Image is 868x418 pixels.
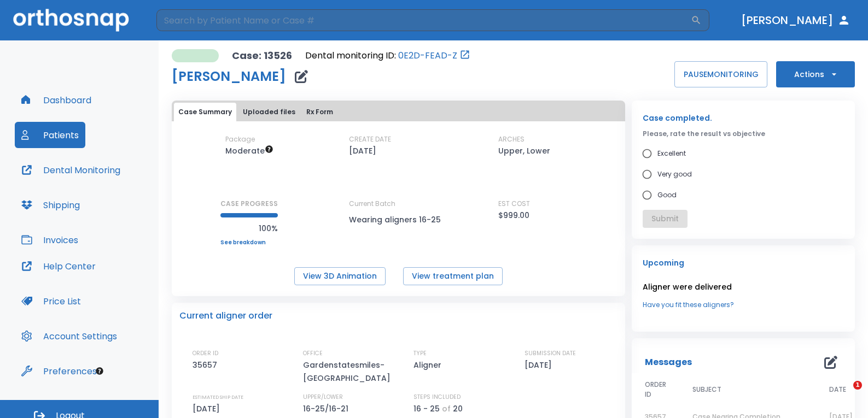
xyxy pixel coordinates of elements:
p: Upper, Lower [498,144,550,157]
p: Messages [645,356,692,369]
p: Dental monitoring ID: [305,49,396,62]
button: Price List [15,288,88,314]
div: Tooltip anchor [95,366,104,376]
button: Invoices [15,227,85,253]
button: PAUSEMONITORING [674,61,767,87]
button: Preferences [15,358,103,384]
button: Account Settings [15,323,124,349]
span: Up to 20 Steps (40 aligners) [225,145,273,156]
p: ORDER ID [193,349,218,358]
p: [DATE] [349,144,376,157]
input: Search by Patient Name or Case # [156,9,691,31]
span: ORDER ID [645,380,666,399]
iframe: Intercom live chat [831,381,857,407]
p: Current Batch [349,199,447,209]
span: Excellent [657,147,686,160]
p: Case completed. [643,111,844,125]
p: 35657 [193,358,221,372]
button: Patients [15,122,85,148]
p: Please, rate the result vs objective [643,129,844,139]
p: of [442,402,451,415]
p: Case: 13526 [232,49,292,62]
span: DATE [829,385,846,395]
p: CREATE DATE [349,134,391,144]
p: ESTIMATED SHIP DATE [193,392,243,402]
span: 1 [853,381,862,390]
p: Package [225,134,255,144]
p: Current aligner order [179,309,272,322]
p: 16 - 25 [413,402,440,415]
p: 100% [220,222,278,235]
p: [DATE] [193,402,224,415]
p: Upcoming [643,256,844,269]
button: View treatment plan [403,267,503,285]
p: CASE PROGRESS [220,199,278,209]
button: Shipping [15,192,86,218]
p: Gardenstatesmiles-[GEOGRAPHIC_DATA] [303,358,396,385]
div: tabs [174,103,623,121]
button: Dental Monitoring [15,157,127,183]
button: Uploaded files [238,103,300,121]
button: Actions [776,61,855,87]
p: STEPS INCLUDED [413,392,461,402]
span: Good [657,189,677,202]
a: 0E2D-FEAD-Z [398,49,457,62]
a: Have you fit these aligners? [643,300,844,310]
p: OFFICE [303,349,323,358]
p: [DATE] [525,358,556,372]
button: Dashboard [15,87,98,113]
p: EST COST [498,199,530,209]
p: TYPE [413,349,427,358]
button: Case Summary [174,103,236,121]
div: Open patient in dental monitoring portal [305,49,470,62]
p: Aligner [413,358,445,372]
button: Rx Form [302,103,337,121]
p: Aligner were delivered [643,280,844,293]
span: SUBJECT [692,385,721,395]
button: [PERSON_NAME] [737,10,855,30]
p: UPPER/LOWER [303,392,343,402]
p: ARCHES [498,134,525,144]
p: Wearing aligners 16-25 [349,213,447,226]
p: 20 [453,402,463,415]
p: 16-25/16-21 [303,402,352,415]
h1: [PERSON_NAME] [172,70,286,83]
a: See breakdown [220,239,278,246]
button: View 3D Animation [294,267,386,285]
img: Orthosnap [13,9,129,31]
span: Very good [657,168,692,181]
p: $999.00 [498,209,529,222]
p: SUBMISSION DATE [525,349,576,358]
button: Help Center [15,253,102,279]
